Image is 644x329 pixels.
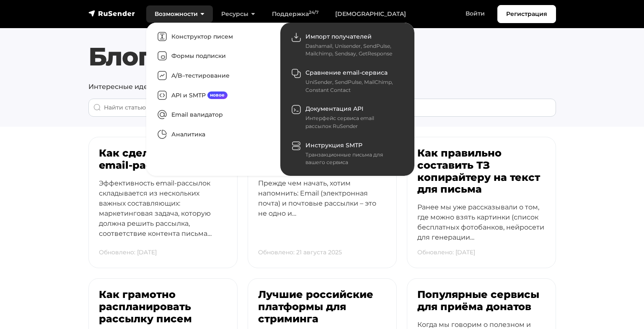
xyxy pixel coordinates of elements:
a: Регистрация [497,5,556,23]
p: Интересные идеи и полезные советы по интернет-маркетингу [88,82,556,92]
a: Как создать email: простые шаги Прежде чем начать, хотим напомнить: Email (электронная почта) и п... [248,137,397,268]
div: UniSender, SendPulse, MailChimp, Constant Contact [305,78,400,94]
h3: Как правильно составить ТЗ копирайтеру на текст для письма [417,147,546,196]
a: Сравнение email-сервиса UniSender, SendPulse, MailChimp, Constant Contact [284,63,410,99]
a: Возможности [146,5,213,23]
a: A/B–тестирование [150,66,276,86]
span: Сравнение email-сервиса [305,69,388,76]
span: Импорт получателей [305,33,372,40]
img: Поиск [93,104,101,111]
div: Dashamail, Unisender, SendPulse, Mailchimp, Sendsay, GetResponse [305,42,400,58]
p: Обновлено: 21 августа 2025 [258,244,342,261]
p: Обновлено: [DATE] [417,244,475,261]
a: Email валидатор [150,105,276,125]
a: Аналитика [150,125,276,144]
h3: Как грамотно распланировать рассылку писем [99,289,227,325]
h3: Как сделать хорошую email-рассылку [99,147,227,172]
sup: 24/7 [309,10,318,15]
h3: Популярные сервисы для приёма донатов [417,289,546,313]
a: Инструкция SMTP Транзакционные письма для вашего сервиса [284,136,410,172]
p: Эффективность email-рассылок складывается из нескольких важных составляющих: маркетинговая задача... [99,178,227,254]
p: Прежде чем начать, хотим напомнить: Email (электронная почта) и почтовые рассылки – это не одно и… [258,178,386,234]
a: Как сделать хорошую email-рассылку Эффективность email-рассылок складывается из нескольких важных... [88,137,238,268]
a: Войти [457,5,493,22]
div: Интерфейс сервиса email рассылок RuSender [305,115,400,130]
div: Транзакционные письма для вашего сервиса [305,151,400,167]
a: Поддержка24/7 [264,5,327,23]
span: Инструкция SMTP [305,141,362,149]
a: [DEMOGRAPHIC_DATA] [327,5,414,23]
p: Обновлено: [DATE] [99,244,157,261]
p: Ранее мы уже рассказывали о том, где можно взять картинки (список бесплатных фотобанков, нейросет... [417,202,546,258]
a: Как правильно составить ТЗ копирайтеру на текст для письма Ранее мы уже рассказывали о том, где м... [407,137,556,268]
a: Документация API Интерфейс сервиса email рассылок RuSender [284,99,410,136]
a: Формы подписки [150,47,276,66]
span: новое [207,91,228,99]
span: Документация API [305,105,363,112]
h3: Лучшие российские платформы для стриминга [258,289,386,325]
a: API и SMTPновое [150,86,276,105]
a: Ресурсы [213,5,264,23]
input: When autocomplete results are available use up and down arrows to review and enter to go to the d... [88,99,556,117]
a: Конструктор писем [150,27,276,47]
a: Импорт получателей Dashamail, Unisender, SendPulse, Mailchimp, Sendsay, GetResponse [284,27,410,63]
h1: Блог [88,42,556,72]
img: RuSender [88,9,135,18]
